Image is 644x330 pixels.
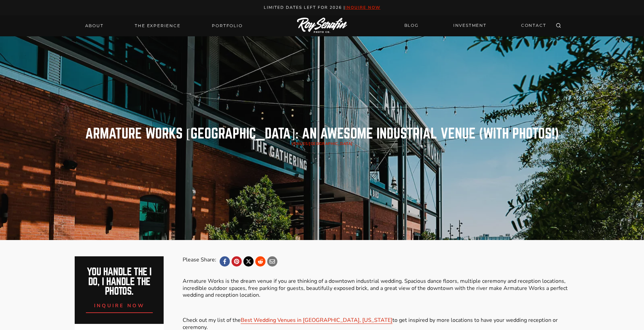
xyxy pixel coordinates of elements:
a: Pinterest [232,256,242,267]
p: Limited Dates LEft for 2026 | [7,4,637,11]
a: INVESTMENT [449,20,491,32]
a: Facebook [220,256,230,267]
div: Please Share: [183,256,216,267]
h1: Armature Works [GEOGRAPHIC_DATA]: An Awesome Industrial Venue (with photos!) [85,127,559,141]
a: About [81,21,108,31]
a: Best Wedding Venues in [GEOGRAPHIC_DATA], [US_STATE] [241,316,392,324]
a: CONTACT [517,20,550,32]
a: X [243,256,254,267]
a: inquire now [345,5,381,10]
img: Logo of Roy Serafin Photo Co., featuring stylized text in white on a light background, representi... [297,18,347,34]
a: Venues [291,141,308,146]
a: THE EXPERIENCE [131,21,184,31]
a: Portfolio [208,21,246,31]
a: Reddit [255,256,265,267]
a: Email [267,256,277,267]
a: BLOG [400,20,423,32]
button: View Search Form [554,21,563,31]
a: [GEOGRAPHIC_DATA] [309,141,353,146]
h2: You handle the i do, I handle the photos. [82,267,157,296]
nav: Secondary Navigation [400,20,550,32]
a: inquire now [86,296,153,313]
span: inquire now [94,302,145,309]
nav: Primary Navigation [81,21,247,31]
p: Armature Works is the dream venue if you are thinking of a downtown industrial wedding. Spacious ... [183,278,569,299]
span: / [291,141,352,146]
